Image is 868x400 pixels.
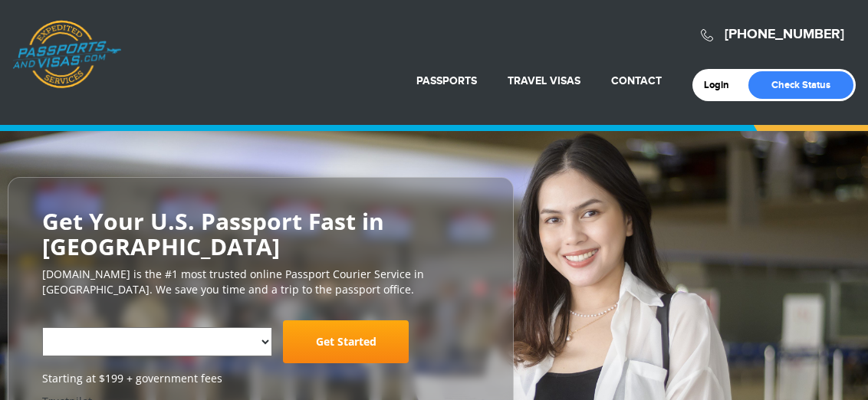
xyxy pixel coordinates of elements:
a: Get Started [283,320,409,363]
a: Contact [611,74,662,87]
a: [PHONE_NUMBER] [725,26,844,43]
p: [DOMAIN_NAME] is the #1 most trusted online Passport Courier Service in [GEOGRAPHIC_DATA]. We sav... [42,267,479,297]
a: Passports & [DOMAIN_NAME] [12,20,121,89]
h2: Get Your U.S. Passport Fast in [GEOGRAPHIC_DATA] [42,208,479,259]
a: Login [704,79,740,91]
span: Starting at $199 + government fees [42,371,479,386]
a: Passports [416,74,477,87]
a: Travel Visas [508,74,580,87]
a: Check Status [748,71,853,99]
